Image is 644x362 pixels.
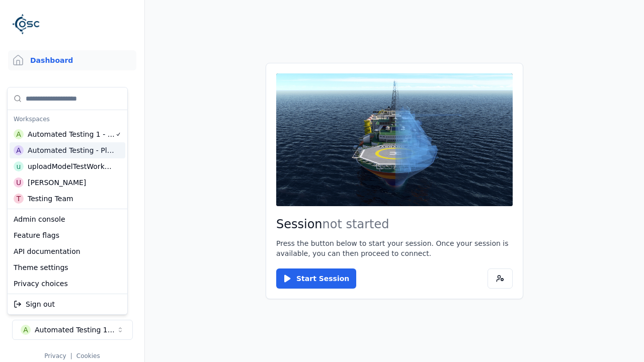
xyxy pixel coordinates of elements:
div: Suggestions [8,294,127,314]
div: Privacy choices [10,276,125,292]
div: Automated Testing 1 - Playwright [28,129,115,139]
div: Suggestions [8,87,127,209]
div: Automated Testing - Playwright [28,145,115,155]
div: uploadModelTestWorkspace [28,161,114,171]
div: Theme settings [10,259,125,276]
div: [PERSON_NAME] [28,177,86,188]
div: U [14,177,24,188]
div: Feature flags [10,227,125,243]
div: T [14,194,24,204]
div: u [14,161,24,171]
div: Suggestions [8,209,127,294]
div: Workspaces [10,112,125,126]
div: A [14,145,24,155]
div: Testing Team [28,194,73,204]
div: API documentation [10,243,125,259]
div: A [14,129,24,139]
div: Admin console [10,211,125,227]
div: Sign out [10,296,125,312]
